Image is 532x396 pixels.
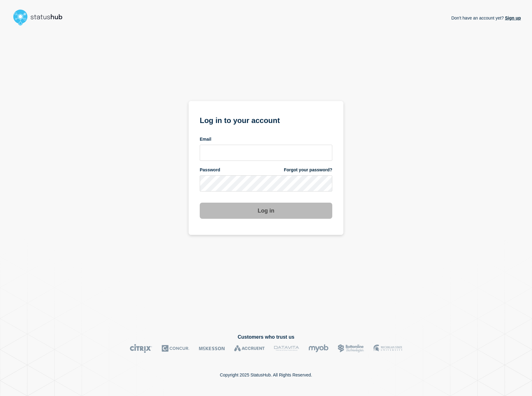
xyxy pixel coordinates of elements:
[451,11,521,25] p: Don't have an account yet?
[200,175,332,191] input: password input
[200,114,332,125] h1: Log in to your account
[200,145,332,161] input: email input
[130,344,152,353] img: Citrix logo
[504,15,521,20] a: Sign up
[373,344,402,353] img: MSU logo
[234,344,265,353] img: Accruent logo
[308,344,329,353] img: myob logo
[220,372,312,377] p: Copyright 2025 StatusHub. All Rights Reserved.
[200,136,211,142] span: Email
[200,203,332,219] button: Log in
[200,167,220,173] span: Password
[11,334,521,340] h2: Customers who trust us
[274,344,299,353] img: DataVita logo
[284,167,332,173] a: Forgot your password?
[162,344,190,353] img: Concur logo
[11,7,70,27] img: StatusHub logo
[338,344,364,353] img: Bottomline logo
[199,344,225,353] img: McKesson logo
